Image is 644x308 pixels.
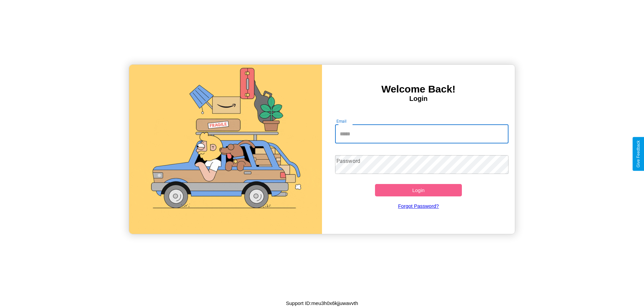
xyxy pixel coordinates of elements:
img: gif [129,65,322,234]
h3: Welcome Back! [322,83,515,95]
h4: Login [322,95,515,103]
button: Login [375,184,462,196]
a: Forgot Password? [332,196,505,215]
label: Email [336,118,347,124]
div: Give Feedback [636,140,641,168]
p: Support ID: meu3h0x6kjjuwavvth [286,299,358,308]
